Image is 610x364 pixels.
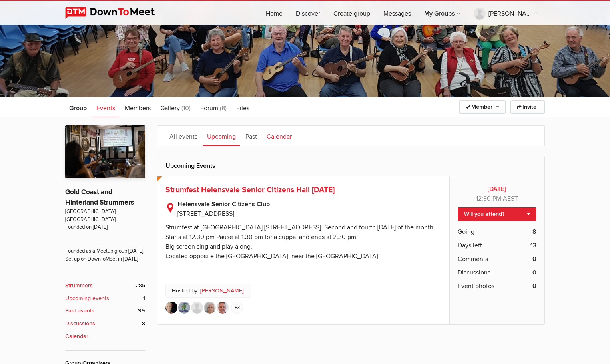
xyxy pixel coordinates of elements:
a: All events [165,126,201,146]
span: Founded on [DATE] [65,223,145,231]
a: Gold Coast and Hinterland Strummers [65,188,134,207]
b: Discussions [65,319,95,328]
b: Strummers [65,281,93,290]
span: Gallery [160,104,180,112]
b: 13 [530,241,536,250]
a: Past events 99 [65,306,145,315]
span: Discussions [458,268,490,277]
a: Members [121,97,155,117]
b: Past events [65,306,94,315]
a: Home [259,1,289,25]
b: Calendar [65,332,88,341]
a: Forum (8) [196,97,231,117]
a: Calendar [263,126,296,146]
h2: Upcoming Events [165,156,536,175]
a: Upcoming events 1 [65,294,145,303]
span: (10) [181,104,191,112]
img: Gold Coast and Hinterland Strummers [65,125,145,179]
span: Days left [458,241,482,250]
img: Lynne Lewis [204,302,216,314]
a: Strumfest Helensvale Senior Citizens Hall [DATE] [165,185,335,195]
a: +3 [231,302,243,314]
span: Founded as a Meetup group [DATE]. Set up on DownToMeet in [DATE] [65,239,145,263]
span: (8) [220,104,227,112]
span: 285 [136,281,145,290]
span: Members [125,104,151,112]
span: 1 [143,294,145,303]
span: Group [69,104,87,112]
b: 0 [532,254,536,264]
a: Files [232,97,253,117]
a: Group [65,97,91,117]
b: 0 [532,281,536,291]
img: Jenny.Sanae [191,302,203,314]
span: [STREET_ADDRESS] [177,210,234,218]
a: Gallery (10) [156,97,195,117]
a: Discussions 8 [65,319,145,328]
span: [GEOGRAPHIC_DATA], [GEOGRAPHIC_DATA] [65,208,145,223]
b: 8 [532,227,536,237]
b: Upcoming events [65,294,109,303]
span: 99 [138,306,145,315]
a: Strummers 285 [65,281,145,290]
p: Hosted by: [165,284,251,298]
span: Files [236,104,249,112]
a: My Groups [418,1,467,25]
a: Create group [327,1,377,25]
span: Forum [200,104,218,112]
a: Upcoming [203,126,240,146]
a: Events [92,97,119,117]
span: Comments [458,254,488,264]
a: Discover [289,1,327,25]
span: Australia/Brisbane [503,195,518,203]
a: Past [241,126,261,146]
img: Topsy [178,302,190,314]
span: 8 [142,319,145,328]
a: Calendar [65,332,145,341]
span: 12:30 PM [476,195,501,203]
span: Going [458,227,474,237]
a: [PERSON_NAME] [467,1,544,25]
img: Bronwen Ashby [165,302,177,314]
a: Messages [377,1,417,25]
a: Member [459,100,506,114]
span: Event photos [458,281,494,291]
img: Bob Lewis [217,302,229,314]
b: Helensvale Senior Citizens Club [177,199,441,209]
a: Invite [510,100,545,114]
b: 0 [532,268,536,277]
img: DownToMeet [65,7,167,19]
span: Events [96,104,115,112]
div: Strumfest at [GEOGRAPHIC_DATA] [STREET_ADDRESS]. Second and fourth [DATE] of the month. Starts at... [165,223,435,270]
a: Will you attend? [458,207,536,221]
b: [DATE] [458,184,536,194]
a: [PERSON_NAME] [200,286,244,295]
